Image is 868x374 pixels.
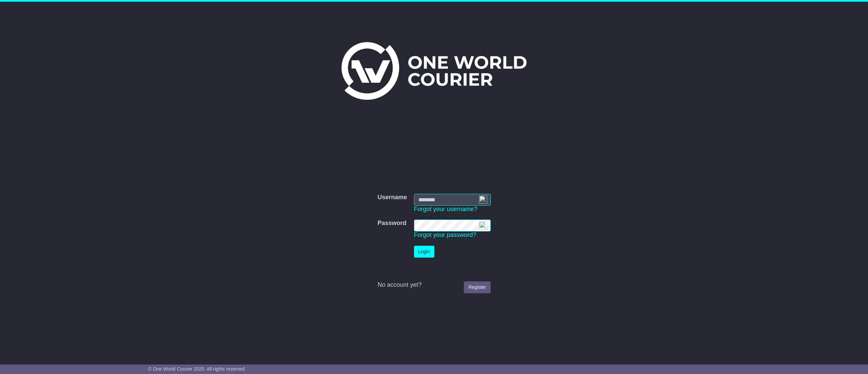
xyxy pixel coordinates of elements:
[377,220,406,227] label: Password
[414,246,434,258] button: Login
[479,195,487,204] img: npw-badge-icon-locked.svg
[341,42,527,100] img: One World
[464,281,490,293] a: Register
[414,231,476,238] a: Forgot your password?
[479,222,487,230] img: npw-badge-icon-locked.svg
[377,194,407,201] label: Username
[148,366,246,372] span: © One World Courier 2025. All rights reserved.
[414,206,477,212] a: Forgot your username?
[377,281,490,289] div: No account yet?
